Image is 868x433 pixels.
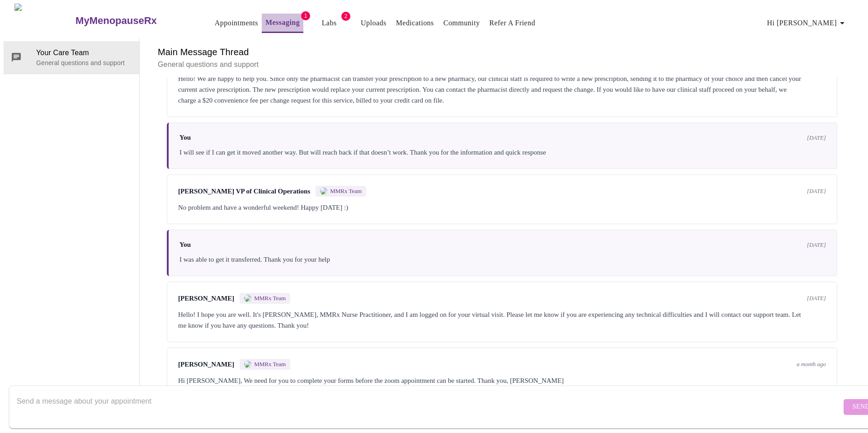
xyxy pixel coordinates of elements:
a: Community [443,17,480,29]
button: Labs [315,14,344,32]
div: Your Care TeamGeneral questions and support [4,41,139,74]
span: a month ago [797,361,826,368]
a: Labs [322,17,337,29]
img: MMRX [244,361,251,368]
span: Your Care Team [36,47,132,58]
span: You [179,134,191,141]
div: I was able to get it transferred. Thank you for your help [179,254,826,265]
button: Hi [PERSON_NAME] [764,14,851,32]
button: Community [440,14,484,32]
span: [DATE] [807,295,826,302]
p: General questions and support [158,59,846,70]
span: MMRx Team [254,295,286,302]
img: MMRX [320,188,327,195]
img: MyMenopauseRx Logo [14,4,75,38]
span: Hi [PERSON_NAME] [767,17,848,29]
p: General questions and support [36,58,132,67]
span: [PERSON_NAME] [178,295,234,302]
h6: Main Message Thread [158,45,846,59]
img: MMRX [244,295,251,302]
div: I will see if I can get it moved another way. But will reach back if that doesn’t work. Thank you... [179,147,826,158]
span: [DATE] [807,241,826,249]
span: [PERSON_NAME] VP of Clinical Operations [178,188,310,195]
a: Refer a Friend [489,17,535,29]
span: 2 [341,12,350,21]
div: Hello! I hope you are well. It's [PERSON_NAME], MMRx Nurse Practitioner, and I am logged on for y... [178,309,826,331]
textarea: Send a message about your appointment [17,392,841,421]
a: Medications [396,17,434,29]
h3: MyMenopauseRx [75,15,157,27]
span: MMRx Team [254,361,286,368]
span: You [179,241,191,249]
button: Refer a Friend [486,14,539,32]
button: Messaging [262,14,303,33]
a: Uploads [361,17,387,29]
div: Hello! We are happy to help you. Since only the pharmacist can transfer your prescription to a ne... [178,73,826,106]
button: Uploads [357,14,390,32]
div: No problem and have a wonderful weekend! Happy [DATE] :) [178,202,826,213]
a: Appointments [215,17,258,29]
button: Medications [392,14,438,32]
button: Appointments [211,14,262,32]
span: [DATE] [807,134,826,141]
span: MMRx Team [330,188,362,195]
span: [DATE] [807,188,826,195]
span: 1 [301,11,310,20]
a: MyMenopauseRx [75,5,193,37]
span: [PERSON_NAME] [178,361,234,368]
a: Messaging [265,16,300,29]
div: Hi [PERSON_NAME], We need for you to complete your forms before the zoom appointment can be start... [178,375,826,386]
